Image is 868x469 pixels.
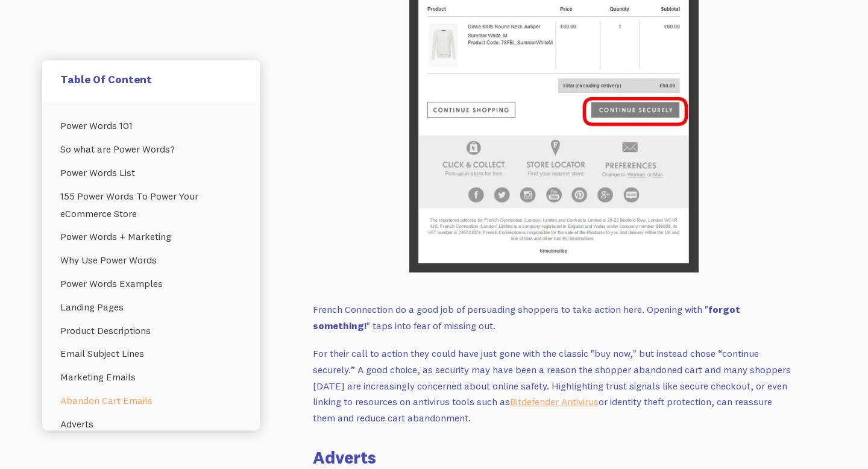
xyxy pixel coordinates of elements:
[60,389,242,412] a: Abandon Cart Emails
[60,272,242,295] a: Power Words Examples
[60,248,242,272] a: Why Use Power Words
[510,395,599,408] a: Bitdefender Antivirus
[60,114,242,137] a: Power Words 101
[60,295,242,319] a: Landing Pages
[60,342,242,365] a: Email Subject Lines
[313,345,795,426] p: For their call to action they could have just gone with the classic "buy now," but instead chose ...
[60,161,242,184] a: Power Words List
[60,319,242,342] a: Product Descriptions
[60,137,242,161] a: So what are Power Words?
[60,184,242,225] a: 155 Power Words To Power Your eCommerce Store
[60,412,242,436] a: Adverts
[60,72,242,86] h5: Table Of Content
[313,301,795,333] p: French Connection do a good job of persuading shoppers to take action here. Opening with " " taps...
[313,445,795,469] h3: Adverts
[60,365,242,389] a: Marketing Emails
[60,225,242,248] a: Power Words + Marketing
[313,303,740,332] strong: forgot something!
